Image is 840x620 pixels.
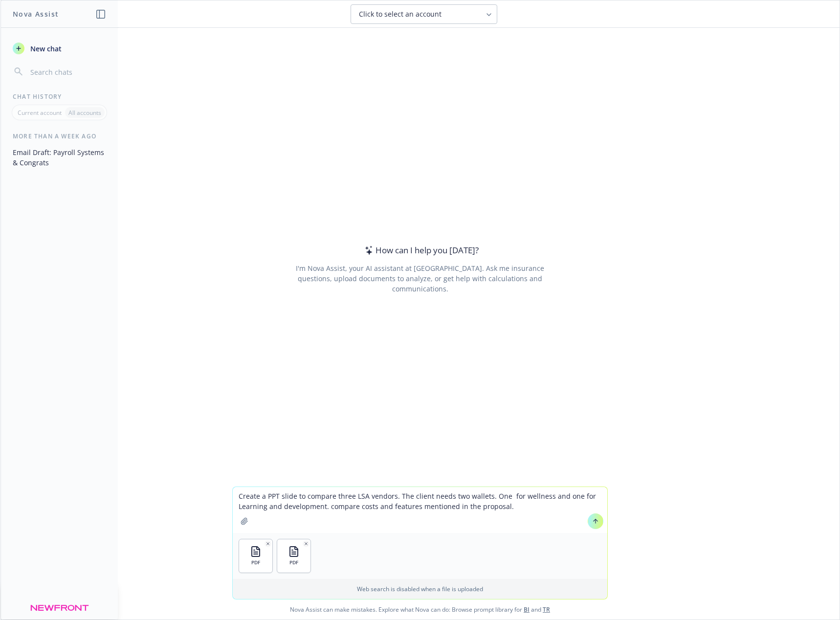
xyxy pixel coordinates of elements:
button: New chat [9,40,110,57]
input: Search chats [28,65,106,79]
button: Click to select an account [351,4,497,24]
p: All accounts [68,109,101,117]
div: More than a week ago [1,132,118,140]
div: How can I help you [DATE]? [362,244,479,257]
p: Current account [18,109,62,117]
button: Email Draft: Payroll Systems & Congrats [9,144,110,171]
textarea: Create a PPT slide to compare three LSA vendors. The client needs two wallets. One for wellness a... [233,487,607,533]
span: PDF [251,559,260,566]
span: PDF [289,559,298,566]
span: Nova Assist can make mistakes. Explore what Nova can do: Browse prompt library for and [4,599,836,620]
span: New chat [28,44,62,54]
span: Click to select an account [359,9,442,19]
div: I'm Nova Assist, your AI assistant at [GEOGRAPHIC_DATA]. Ask me insurance questions, upload docum... [282,263,557,294]
a: BI [524,605,530,614]
p: Web search is disabled when a file is uploaded [239,585,601,593]
button: PDF [239,539,272,573]
a: TR [543,605,550,614]
div: Chat History [1,92,118,101]
h1: Nova Assist [13,9,59,19]
button: PDF [277,539,310,573]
